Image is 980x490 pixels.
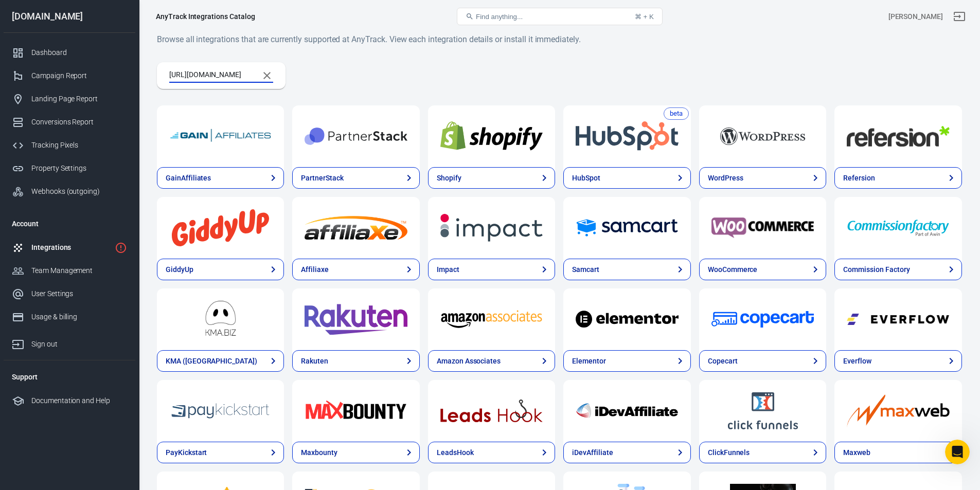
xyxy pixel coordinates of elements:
[699,350,826,372] a: Copecart
[843,356,871,367] div: Everflow
[166,356,257,367] div: KMA ([GEOGRAPHIC_DATA])
[699,288,826,350] a: Copecart
[31,395,127,406] div: Documentation and Help
[4,180,135,203] a: Webhooks (outgoing)
[31,163,127,174] div: Property Settings
[4,365,135,389] li: Support
[169,209,272,246] img: GiddyUp
[56,299,192,319] button: 🎓 Learn about AnyTrack features
[834,350,961,372] a: Everflow
[4,157,135,180] a: Property Settings
[834,380,961,442] a: Maxweb
[699,167,826,189] a: WordPress
[437,173,461,184] div: Shopify
[166,173,211,184] div: GainAffiliates
[847,392,949,429] img: Maxweb
[4,282,135,305] a: User Settings
[834,442,961,463] a: Maxweb
[563,288,690,350] a: Elementor
[708,356,738,367] div: Copecart
[834,259,961,280] a: Commission Factory
[708,173,743,184] div: WordPress
[947,4,972,29] a: Sign out
[305,118,407,155] img: PartnerStack
[699,105,826,167] a: WordPress
[428,442,555,463] a: LeadsHook
[428,350,555,372] a: Amazon Associates
[699,197,826,259] a: WooCommerce
[27,273,117,294] button: 💬 Technical Support
[16,65,161,76] div: Hey [PERSON_NAME],
[843,447,870,458] div: Maxweb
[4,12,135,21] div: [DOMAIN_NAME]
[31,288,127,299] div: User Settings
[437,447,474,458] div: LeadsHook
[4,87,135,111] a: Landing Page Report
[157,350,284,372] a: KMA ([GEOGRAPHIC_DATA])
[29,6,46,22] img: Profile image for Laurent
[834,288,961,350] a: Everflow
[843,173,875,184] div: Refersion
[428,105,555,167] a: Shopify
[576,118,678,155] img: HubSpot
[301,264,329,275] div: Affiliaxe
[4,64,135,87] a: Campaign Report
[115,242,127,254] svg: 1 networks not verified yet
[305,392,407,429] img: Maxbounty
[428,288,555,350] a: Amazon Associates
[708,447,750,458] div: ClickFunnels
[476,13,523,21] span: Find anything...
[301,447,337,458] div: Maxbounty
[157,442,284,463] a: PayKickstart
[157,33,962,46] h6: Browse all integrations that are currently supported at AnyTrack. View each integration details o...
[4,134,135,157] a: Tracking Pixels
[440,301,543,338] img: Amazon Associates
[31,140,127,151] div: Tracking Pixels
[31,312,127,322] div: Usage & billing
[31,94,127,104] div: Landing Page Report
[166,264,193,275] div: GiddyUp
[169,301,272,338] img: KMA (KissMyAds)
[428,197,555,259] a: Impact
[699,259,826,280] a: WooCommerce
[576,301,678,338] img: Elementor
[457,8,663,25] button: Find anything...⌘ + K
[169,392,272,429] img: PayKickstart
[292,288,419,350] a: Rakuten
[437,356,501,367] div: Amazon Associates
[711,209,814,246] img: WooCommerce
[711,301,814,338] img: Copecart
[699,442,826,463] a: ClickFunnels
[563,380,690,442] a: iDevAffiliate
[437,264,459,275] div: Impact
[563,167,690,189] a: HubSpot
[292,380,419,442] a: Maxbounty
[834,167,961,189] a: Refersion
[572,264,599,275] div: Samcart
[292,350,419,372] a: Rakuten
[54,324,139,345] button: 💡 Feature Request
[161,4,181,24] button: Home
[576,392,678,429] img: iDevAffiliate
[847,301,949,338] img: Everflow
[888,11,943,22] div: Account id: ALiREBa8
[563,259,690,280] a: Samcart
[572,447,613,458] div: iDevAffiliate
[181,4,199,23] div: Close
[31,70,127,81] div: Campaign Report
[635,13,654,21] div: ⌘ + K
[563,442,690,463] a: iDevAffiliate
[292,105,419,167] a: PartnerStack
[169,118,272,155] img: GainAffiliates
[292,167,419,189] a: PartnerStack
[157,259,284,280] a: GiddyUp
[16,76,161,96] div: Which option best applies to your reason for contacting AnyTrack [DATE]?
[708,264,757,275] div: WooCommerce
[4,305,135,329] a: Usage & billing
[144,324,192,345] button: 💳 Billing
[576,209,678,246] img: Samcart
[4,236,135,259] a: Integrations
[834,197,961,259] a: Commission Factory
[440,392,543,429] img: LeadsHook
[292,442,419,463] a: Maxbounty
